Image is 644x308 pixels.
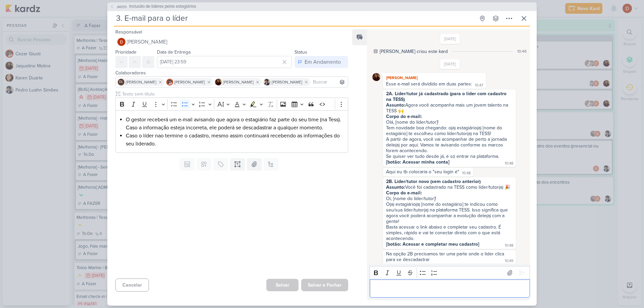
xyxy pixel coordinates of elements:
strong: Corpo do e-mail: [386,190,422,196]
div: Editor toolbar [370,266,530,279]
div: 10:48 [505,161,513,166]
strong: 2B. Líder/tutor novo (sem cadastro anterior) [386,179,481,184]
div: Oi, [nome do líder/tutor]! [386,190,513,201]
span: [PERSON_NAME] [272,79,302,85]
li: O gestor receberá um e-mail avisando que agora o estagiário faz parte do seu time (na Tess). Caso... [126,116,344,132]
div: Olá, [nome do líder/tutor]! [386,114,513,125]
strong: 2A. Líder/tutor já cadastrado (para o líder com cadastro na TESS) [386,91,508,102]
div: Basta acessar o link abaixo e completar seu cadastro. É simples, rápido e vai te conectar direto ... [386,224,513,241]
button: [PERSON_NAME] [115,36,348,48]
label: Status [294,49,307,55]
div: Em Andamento [305,58,341,66]
div: Editor editing area: main [370,279,530,298]
div: Colaboradores [115,69,348,76]
div: [PERSON_NAME] [384,74,485,81]
div: Você foi cadastrado na TESS como líder/tutor(a) 🎉 [386,184,513,190]
div: Editor editing area: main [115,110,348,153]
span: [PERSON_NAME] [127,38,167,46]
div: Editor toolbar [115,98,348,111]
img: Pedro Luahn Simões [264,79,270,85]
p: DL [119,80,123,84]
div: O(a) estagiário(a) [nome do estagiário] te indicou como seu/sua líder/tutor(a) na plataforma TESS... [386,201,513,224]
span: [PERSON_NAME] [126,79,156,85]
div: Se quiser ver tudo desde já, é só entrar na plataforma. [386,153,513,159]
label: Data de Entrega [157,49,191,55]
div: 10:48 [505,243,513,248]
input: Texto sem título [121,90,348,98]
div: Agora você acompanha mais um jovem talento na TESS 🙌 [386,102,513,114]
div: 10:47 [475,83,483,88]
button: Cancelar [115,279,149,292]
div: Esse e-mail será dividido em duas partes: [386,81,472,87]
div: Danilo Leite [118,79,124,85]
img: Jaqueline Molina [215,79,222,85]
strong: Corpo do e-mail: [386,114,422,119]
div: A partir de agora, você vai acompanhar de perto a jornada dele(a) por aqui. Vamos te avisando con... [386,136,513,153]
button: Em Andamento [294,56,348,68]
label: Responsável [115,29,142,35]
div: [PERSON_NAME] criou este kard [380,48,448,55]
div: 10:46 [517,48,527,54]
img: Jaqueline Molina [372,73,380,81]
strong: Assunto: [386,184,405,190]
input: Kard Sem Título [114,12,475,24]
strong: [botão: Acessar e completar meu cadastro] [386,241,479,247]
li: Caso o líder nao termine o cadastro, mesmo assim continuará recebendo as informações do seu lider... [126,132,344,148]
div: 10:48 [462,171,471,176]
img: Davi Elias Teixeira [117,38,125,46]
img: Cezar Giusti [166,79,173,85]
span: [PERSON_NAME] [174,79,205,85]
strong: Assunto: [386,102,405,108]
span: [PERSON_NAME] [223,79,254,85]
input: Select a date [157,56,292,68]
input: Buscar [312,78,346,86]
div: Aqui eu tb colocaria o "seu login é" [386,169,459,175]
div: Tem novidade boa chegando: o(a) estagiário(a) [nome do estagiário] te escolheu como líder/tutor(a... [386,125,513,136]
div: 10:49 [505,258,513,264]
label: Prioridade [115,49,137,55]
div: Na opção 2B precisamos ter uma parte onde o lider clica para se descadastrar [386,251,505,262]
strong: [botão: Acessar minha conta] [386,159,449,165]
